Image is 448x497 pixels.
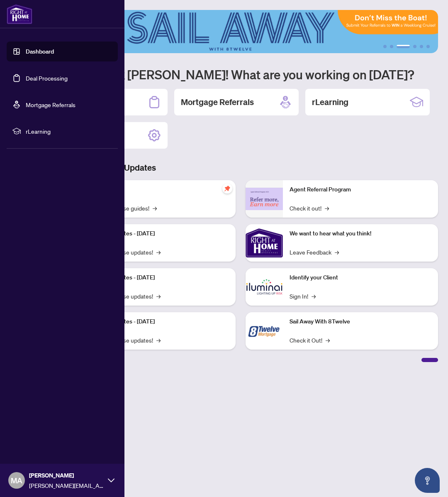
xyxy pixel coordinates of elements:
span: MA [11,475,22,486]
button: 2 [390,45,393,48]
span: [PERSON_NAME][EMAIL_ADDRESS][DOMAIN_NAME] [29,481,104,490]
h2: Mortgage Referrals [181,96,254,108]
span: pushpin [222,184,232,193]
h3: Brokerage & Industry Updates [43,162,438,174]
span: → [153,203,157,213]
p: Identify your Client [290,273,431,282]
p: Platform Updates - [DATE] [87,317,229,326]
h2: rLearning [312,96,348,108]
a: Sign In!→ [290,291,316,301]
span: rLearning [26,127,112,136]
img: logo [7,4,32,24]
span: → [335,247,339,257]
a: Leave Feedback→ [290,247,339,257]
img: Slide 2 [43,10,438,53]
button: 3 [397,45,410,48]
button: 6 [426,45,430,48]
button: 5 [420,45,423,48]
span: → [156,335,161,345]
img: Sail Away With 8Twelve [246,312,283,350]
a: Check it out!→ [290,203,329,213]
h1: Welcome back [PERSON_NAME]! What are you working on [DATE]? [43,66,438,82]
img: We want to hear what you think! [246,224,283,262]
p: Sail Away With 8Twelve [290,317,431,326]
a: Dashboard [26,48,54,55]
img: Identify your Client [246,268,283,306]
span: → [325,203,329,213]
button: Open asap [415,468,440,493]
span: → [156,247,161,257]
button: 1 [383,45,387,48]
img: Agent Referral Program [246,188,283,211]
span: → [312,291,316,301]
span: [PERSON_NAME] [29,471,104,480]
span: → [326,335,330,345]
p: Platform Updates - [DATE] [87,273,229,282]
p: Self-Help [87,185,229,194]
a: Check it Out!→ [290,335,330,345]
span: → [156,291,161,301]
a: Deal Processing [26,74,68,82]
button: 4 [413,45,416,48]
a: Mortgage Referrals [26,101,75,108]
p: We want to hear what you think! [290,229,431,238]
p: Agent Referral Program [290,185,431,194]
p: Platform Updates - [DATE] [87,229,229,238]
